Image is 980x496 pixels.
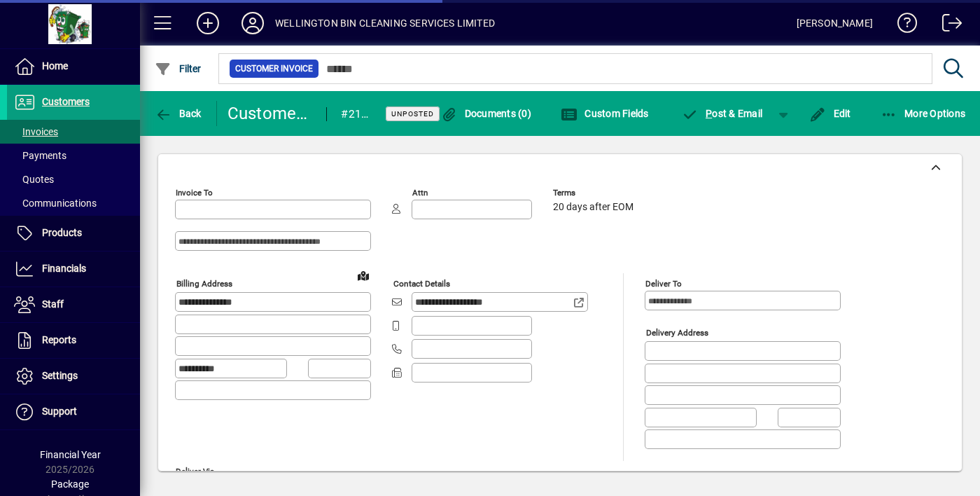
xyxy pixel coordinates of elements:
[341,103,368,125] div: #2191
[932,3,962,48] a: Logout
[275,12,495,34] div: WELLINGTON BIN CLEANING SERVICES LIMITED
[7,359,140,394] a: Settings
[7,287,140,322] a: Staff
[881,108,966,119] span: More Options
[51,478,89,490] span: Package
[7,323,140,358] a: Reports
[7,167,140,191] a: Quotes
[176,466,214,476] mat-label: Deliver via
[440,108,531,119] span: Documents (0)
[40,449,101,460] span: Financial Year
[155,108,202,119] span: Back
[877,101,969,126] button: More Options
[887,3,918,48] a: Knowledge Base
[14,126,58,137] span: Invoices
[42,370,78,381] span: Settings
[706,108,712,119] span: P
[437,101,535,126] button: Documents (0)
[151,101,205,126] button: Back
[7,191,140,215] a: Communications
[561,108,649,119] span: Custom Fields
[7,394,140,429] a: Support
[155,63,202,74] span: Filter
[797,12,873,34] div: [PERSON_NAME]
[7,252,140,287] a: Financials
[553,188,637,198] span: Terms
[645,279,682,289] mat-label: Deliver To
[14,174,54,185] span: Quotes
[42,227,82,238] span: Products
[227,102,313,125] div: Customer Invoice
[14,198,97,209] span: Communications
[235,62,313,76] span: Customer Invoice
[42,263,86,274] span: Financials
[140,101,217,126] app-page-header-button: Back
[176,188,213,198] mat-label: Invoice To
[557,101,652,126] button: Custom Fields
[675,101,770,126] button: Post & Email
[7,144,140,167] a: Payments
[7,49,140,84] a: Home
[185,11,230,36] button: Add
[14,150,66,161] span: Payments
[682,108,763,119] span: ost & Email
[352,264,374,287] a: View on map
[412,188,428,198] mat-label: Attn
[151,56,205,81] button: Filter
[42,334,76,345] span: Reports
[42,406,77,417] span: Support
[42,96,90,107] span: Customers
[809,108,851,119] span: Edit
[42,60,68,71] span: Home
[391,109,434,118] span: Unposted
[806,101,855,126] button: Edit
[42,298,64,310] span: Staff
[7,120,140,144] a: Invoices
[230,11,275,36] button: Profile
[7,216,140,251] a: Products
[553,202,633,213] span: 20 days after EOM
